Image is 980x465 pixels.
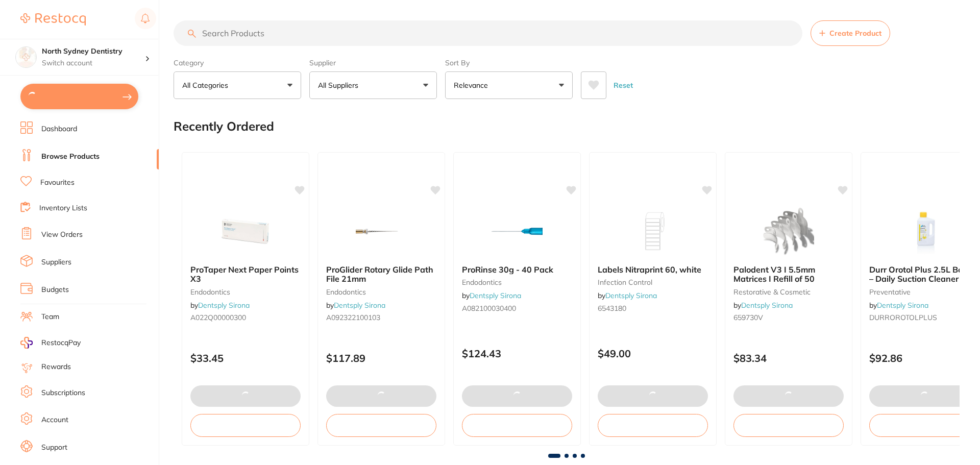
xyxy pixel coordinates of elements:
[811,20,890,46] button: Create Product
[733,301,793,310] span: by
[39,203,87,213] a: Inventory Lists
[190,352,301,364] p: $33.45
[326,288,436,296] small: endodontics
[891,206,958,257] img: Durr Orotol Plus 2.5L Bottle – Daily Suction Cleaner
[829,29,881,37] span: Create Product
[174,71,301,99] button: All Categories
[598,265,708,274] b: Labels Nitraprint 60, white
[620,206,686,257] img: Labels Nitraprint 60, white
[40,178,75,188] a: Favourites
[462,278,572,286] small: endodontics
[41,388,85,398] a: Subscriptions
[20,13,86,26] img: Restocq Logo
[41,415,68,425] a: Account
[733,313,844,322] small: 659730V
[41,362,71,372] a: Rewards
[326,352,436,364] p: $117.89
[41,285,69,295] a: Budgets
[318,80,362,90] p: All Suppliers
[755,206,822,257] img: Palodent V3 I 5.5mm Matrices I Refill of 50
[326,265,436,284] b: ProGlider Rotary Glide Path File 21mm
[877,301,928,310] a: Dentsply Sirona
[198,301,250,310] a: Dentsply Sirona
[41,230,83,240] a: View Orders
[16,47,36,67] img: North Sydney Dentistry
[462,348,572,359] p: $124.43
[605,291,657,300] a: Dentsply Sirona
[41,443,67,453] a: Support
[741,301,793,310] a: Dentsply Sirona
[462,265,572,274] b: ProRinse 30g - 40 Pack
[41,124,77,134] a: Dashboard
[445,71,573,99] button: Relevance
[20,8,86,31] a: Restocq Logo
[598,304,708,312] small: 6543180
[326,301,385,310] span: by
[470,291,521,300] a: Dentsply Sirona
[42,46,145,57] h4: North Sydney Dentistry
[610,71,636,99] button: Reset
[733,288,844,296] small: restorative & cosmetic
[41,312,59,322] a: Team
[309,71,437,99] button: All Suppliers
[462,291,521,300] span: by
[326,313,436,322] small: A092322100103
[334,301,385,310] a: Dentsply Sirona
[598,348,708,359] p: $49.00
[484,206,550,257] img: ProRinse 30g - 40 Pack
[41,338,81,348] span: RestocqPay
[174,20,802,46] input: Search Products
[348,206,414,257] img: ProGlider Rotary Glide Path File 21mm
[182,80,232,90] p: All Categories
[174,119,274,134] h2: Recently Ordered
[190,301,250,310] span: by
[174,58,301,67] label: Category
[190,313,301,322] small: A022Q00000300
[309,58,437,67] label: Supplier
[869,313,979,322] small: DURROROTOLPLUS
[462,304,572,312] small: A082100030400
[733,352,844,364] p: $83.34
[869,352,979,364] p: $92.86
[41,152,100,162] a: Browse Products
[733,265,844,284] b: Palodent V3 I 5.5mm Matrices I Refill of 50
[869,265,979,284] b: Durr Orotol Plus 2.5L Bottle – Daily Suction Cleaner
[41,257,71,267] a: Suppliers
[869,301,928,310] span: by
[212,206,279,257] img: ProTaper Next Paper Points X3
[445,58,573,67] label: Sort By
[42,58,145,68] p: Switch account
[598,278,708,286] small: infection control
[20,337,33,349] img: RestocqPay
[190,288,301,296] small: endodontics
[869,288,979,296] small: preventative
[190,265,301,284] b: ProTaper Next Paper Points X3
[20,337,81,349] a: RestocqPay
[454,80,492,90] p: Relevance
[598,291,657,300] span: by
